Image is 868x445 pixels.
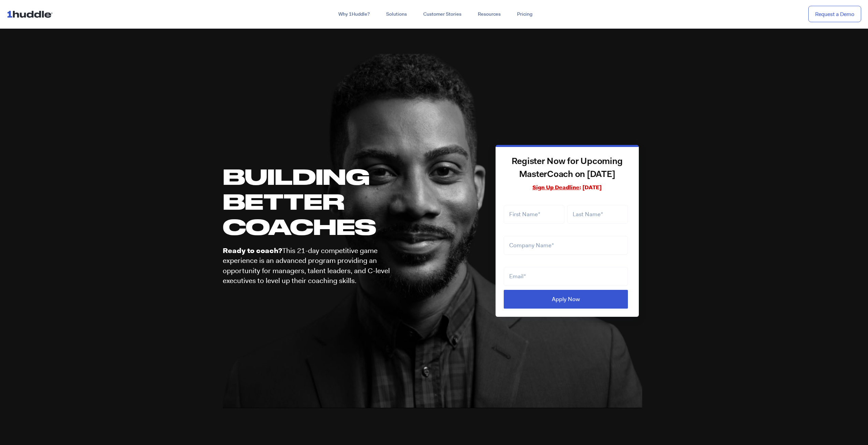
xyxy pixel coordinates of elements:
a: Solutions [378,8,415,20]
a: Resources [470,8,509,20]
p: This 21-day competitive game experience is an advanced program providing an opportunity for manag... [223,246,409,286]
strong: Register Now for Upcoming MasterCoach on [DATE] [512,158,623,179]
img: ... [7,8,56,20]
input: First Name* [504,205,564,224]
a: Why 1Huddle? [330,8,378,20]
input: Company Name* [504,236,628,255]
a: Customer Stories [415,8,470,20]
h1: BUILDING BETTER COACHES [223,164,429,239]
input: Last Name* [567,205,628,224]
a: Pricing [509,8,541,20]
input: Apply Now [504,290,628,309]
span: : [DATE] [532,184,602,191]
b: Ready to coach? [223,246,282,255]
a: Request a Demo [808,6,861,23]
span: Sign Up Deadline [532,184,579,191]
input: Email* [504,267,628,286]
